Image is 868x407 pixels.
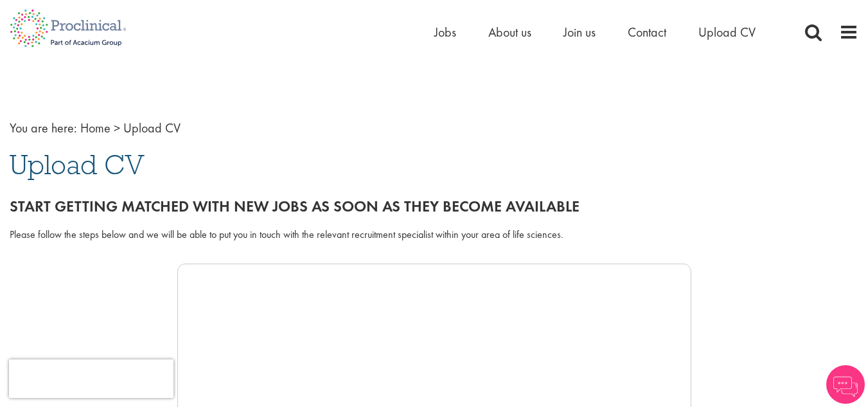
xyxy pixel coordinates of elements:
span: Upload CV [123,120,181,136]
iframe: reCAPTCHA [9,359,173,398]
a: Upload CV [698,24,756,41]
span: Upload CV [10,147,145,182]
a: Contact [628,24,666,41]
div: Please follow the steps below and we will be able to put you in touch with the relevant recruitme... [10,228,858,242]
span: > [114,120,120,136]
h2: Start getting matched with new jobs as soon as they become available [10,198,858,215]
a: Join us [563,24,596,41]
img: Chatbot [826,365,865,404]
a: breadcrumb link [80,120,111,136]
a: Jobs [434,24,456,41]
span: You are here: [10,120,77,136]
a: About us [488,24,531,41]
